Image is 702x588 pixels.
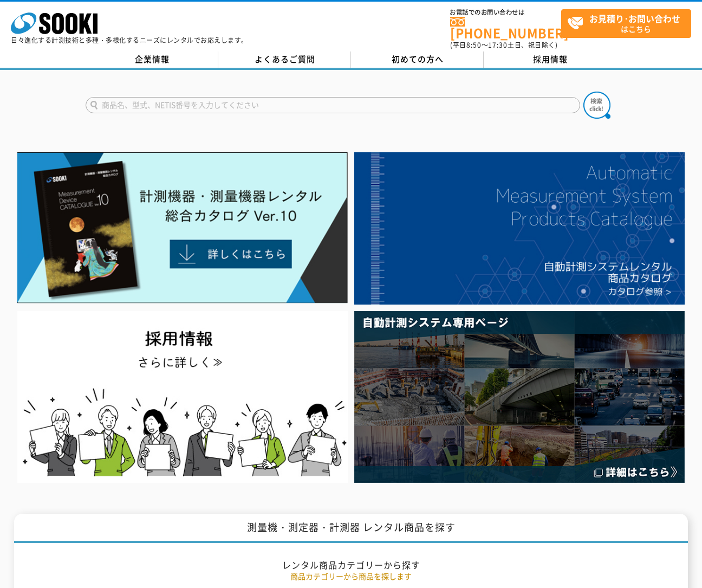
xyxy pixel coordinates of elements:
img: SOOKI recruit [17,311,348,483]
span: お電話でのお問い合わせは [450,9,561,16]
input: 商品名、型式、NETIS番号を入力してください [86,97,580,113]
h1: 測量機・測定器・計測器 レンタル商品を探す [14,514,688,544]
img: btn_search.png [583,92,610,119]
span: 8:50 [466,40,482,50]
strong: お見積り･お問い合わせ [589,12,680,25]
p: 商品カテゴリーから商品を探します [34,571,668,582]
img: 自動計測システムカタログ [354,152,685,305]
a: よくあるご質問 [218,51,351,68]
p: 日々進化する計測技術と多種・多様化するニーズにレンタルでお応えします。 [11,37,248,43]
a: 初めての方へ [351,51,484,68]
a: [PHONE_NUMBER] [450,17,561,39]
span: (平日 ～ 土日、祝日除く) [450,40,557,50]
a: お見積り･お問い合わせはこちら [561,9,691,38]
a: 企業情報 [86,51,218,68]
span: 17:30 [488,40,508,50]
span: 初めての方へ [392,53,444,65]
img: Catalog Ver10 [17,152,348,303]
a: 採用情報 [484,51,616,68]
img: 自動計測システム専用ページ [354,311,685,483]
span: はこちら [567,10,691,37]
h2: レンタル商品カテゴリーから探す [34,559,668,571]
